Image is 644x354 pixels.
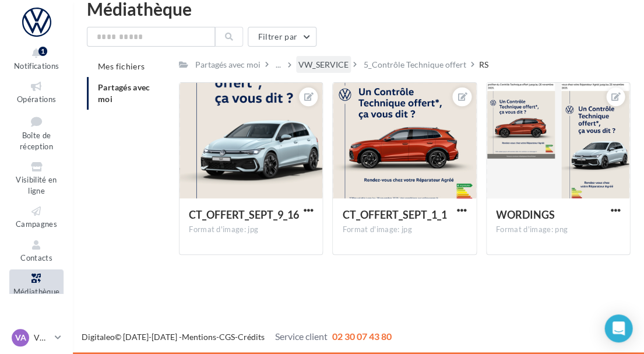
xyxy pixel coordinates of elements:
[182,332,216,342] a: Mentions
[9,327,64,349] a: VA VW [GEOGRAPHIC_DATA]
[17,94,56,104] span: Opérations
[9,44,64,73] button: Notifications 1
[9,78,64,106] a: Opérations
[479,59,488,71] div: RS
[248,27,316,47] button: Filtrer par
[16,175,57,195] span: Visibilité en ligne
[342,225,466,235] div: Format d'image: jpg
[275,331,328,342] span: Service client
[238,332,265,342] a: Crédits
[9,269,64,298] a: Médiathèque
[98,61,145,71] span: Mes fichiers
[13,286,60,296] span: Médiathèque
[34,332,50,344] p: VW [GEOGRAPHIC_DATA]
[98,82,150,104] span: Partagés avec moi
[38,47,47,56] div: 1
[15,332,26,344] span: VA
[219,332,235,342] a: CGS
[604,314,632,342] div: Open Intercom Messenger
[189,225,313,235] div: Format d'image: jpg
[9,202,64,231] a: Campagnes
[20,253,52,262] span: Contacts
[9,236,64,265] a: Contacts
[20,131,53,151] span: Boîte de réception
[189,208,299,221] span: CT_OFFERT_SEPT_9_16
[82,332,392,342] span: © [DATE]-[DATE] - - -
[332,331,392,342] span: 02 30 07 43 80
[16,219,57,229] span: Campagnes
[496,225,620,235] div: Format d'image: png
[273,57,283,73] div: ...
[364,59,466,71] div: 5_Contrôle Technique offert
[342,208,446,221] span: CT_OFFERT_SEPT_1_1
[9,158,64,198] a: Visibilité en ligne
[195,59,261,71] div: Partagés avec moi
[496,208,555,221] span: WORDINGS
[298,59,349,71] div: VW_SERVICE
[14,61,59,71] span: Notifications
[82,332,115,342] a: Digitaleo
[9,111,64,154] a: Boîte de réception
